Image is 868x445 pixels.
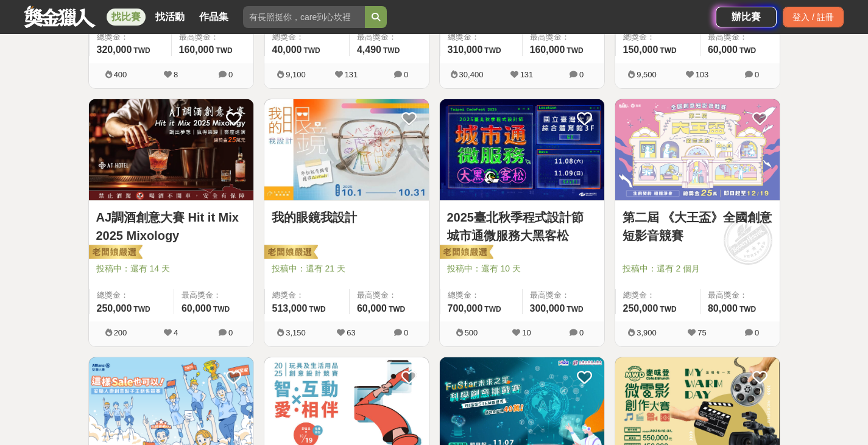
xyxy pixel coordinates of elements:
[637,70,657,79] span: 9,500
[465,328,478,337] span: 500
[347,328,355,337] span: 63
[89,99,253,201] a: Cover Image
[174,328,178,337] span: 4
[739,46,756,55] span: TWD
[96,208,246,245] a: AJ調酒創意大賽 Hit it Mix 2025 Mixology
[97,44,132,55] span: 320,000
[623,44,658,55] span: 150,000
[309,305,325,314] span: TWD
[383,46,400,55] span: TWD
[566,46,583,55] span: TWD
[404,70,408,79] span: 0
[389,305,405,314] span: TWD
[530,44,565,55] span: 160,000
[448,31,515,43] span: 總獎金：
[623,289,693,301] span: 總獎金：
[179,44,214,55] span: 160,000
[174,70,178,79] span: 8
[357,303,387,314] span: 60,000
[637,328,657,337] span: 3,900
[579,70,584,79] span: 0
[133,46,150,55] span: TWD
[286,70,306,79] span: 9,100
[86,244,143,261] img: 老闆娘嚴選
[440,99,604,201] a: Cover Image
[194,9,233,26] a: 作品集
[404,328,408,337] span: 0
[262,244,318,261] img: 老闆娘嚴選
[182,289,246,301] span: 最高獎金：
[530,31,597,43] span: 最高獎金：
[97,31,164,43] span: 總獎金：
[448,303,483,314] span: 700,000
[623,303,658,314] span: 250,000
[213,305,230,314] span: TWD
[448,289,515,301] span: 總獎金：
[96,262,246,275] span: 投稿中：還有 14 天
[272,289,342,301] span: 總獎金：
[182,303,211,314] span: 60,000
[437,244,493,261] img: 老闆娘嚴選
[272,31,342,43] span: 總獎金：
[228,70,233,79] span: 0
[357,44,381,55] span: 4,490
[623,31,693,43] span: 總獎金：
[579,328,584,337] span: 0
[755,328,759,337] span: 0
[783,7,844,27] div: 登入 / 註冊
[716,7,777,27] a: 辦比賽
[440,99,604,201] img: Cover Image
[459,70,484,79] span: 30,400
[345,70,358,79] span: 131
[179,31,246,43] span: 最高獎金：
[530,289,597,301] span: 最高獎金：
[107,9,146,26] a: 找比賽
[566,305,583,314] span: TWD
[272,303,308,314] span: 513,000
[133,305,150,314] span: TWD
[216,46,232,55] span: TWD
[303,46,320,55] span: TWD
[739,305,756,314] span: TWD
[447,262,597,275] span: 投稿中：還有 10 天
[228,328,233,337] span: 0
[272,262,422,275] span: 投稿中：還有 21 天
[520,70,534,79] span: 131
[448,44,483,55] span: 310,000
[264,99,429,201] a: Cover Image
[150,9,189,26] a: 找活動
[114,70,127,79] span: 400
[89,99,253,201] img: Cover Image
[484,305,501,314] span: TWD
[272,208,422,226] a: 我的眼鏡我設計
[615,99,780,201] img: Cover Image
[97,289,166,301] span: 總獎金：
[623,262,772,275] span: 投稿中：還有 2 個月
[660,46,676,55] span: TWD
[708,31,772,43] span: 最高獎金：
[522,328,531,337] span: 10
[696,70,709,79] span: 103
[243,6,365,28] input: 有長照挺你，care到心坎裡！青春出手，拍出照顧 影音徵件活動
[697,328,706,337] span: 75
[357,289,422,301] span: 最高獎金：
[708,289,772,301] span: 最高獎金：
[114,328,127,337] span: 200
[357,31,422,43] span: 最高獎金：
[286,328,306,337] span: 3,150
[623,208,772,245] a: 第二屆 《大王盃》全國創意短影音競賽
[615,99,780,201] a: Cover Image
[708,303,738,314] span: 80,000
[530,303,565,314] span: 300,000
[272,44,302,55] span: 40,000
[264,99,429,201] img: Cover Image
[660,305,676,314] span: TWD
[708,44,738,55] span: 60,000
[97,303,132,314] span: 250,000
[484,46,501,55] span: TWD
[755,70,759,79] span: 0
[447,208,597,245] a: 2025臺北秋季程式設計節 城市通微服務大黑客松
